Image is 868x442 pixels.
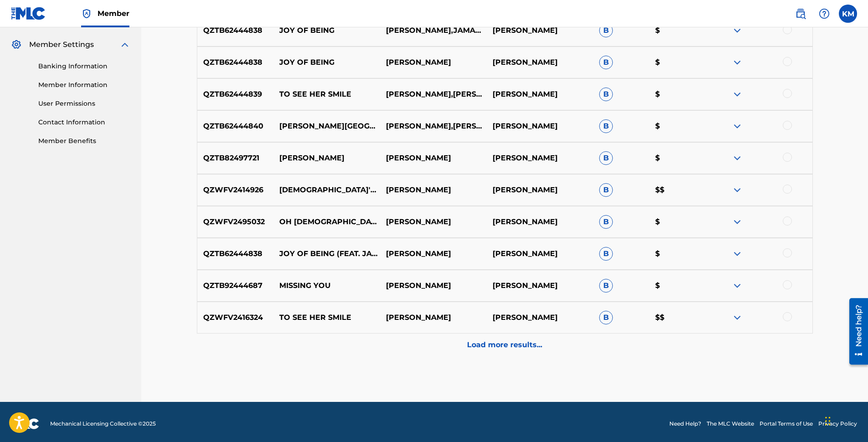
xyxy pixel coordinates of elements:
[273,312,380,323] p: TO SEE HER SMILE
[819,8,830,19] img: help
[842,295,868,368] iframe: Resource Center
[380,57,487,68] p: [PERSON_NAME]
[487,153,593,164] p: [PERSON_NAME]
[11,39,22,50] img: Member Settings
[839,5,857,23] div: User Menu
[732,312,743,323] img: expand
[197,89,274,100] p: QZTB62444839
[197,280,274,291] p: QZTB92444687
[649,89,706,100] p: $
[599,24,613,37] span: B
[380,312,487,323] p: [PERSON_NAME]
[273,216,380,227] p: OH [DEMOGRAPHIC_DATA]
[81,8,92,19] img: Top Rightsholder
[732,280,743,291] img: expand
[380,25,487,36] p: [PERSON_NAME],JAMAN LAWS
[197,185,274,195] p: QZWFV2414926
[119,39,130,50] img: expand
[197,25,274,36] p: QZTB62444838
[273,89,380,100] p: TO SEE HER SMILE
[822,398,868,442] iframe: Chat Widget
[487,89,593,100] p: [PERSON_NAME]
[273,280,380,291] p: MISSING YOU
[487,216,593,227] p: [PERSON_NAME]
[197,121,274,132] p: QZTB62444840
[487,248,593,259] p: [PERSON_NAME]
[38,136,130,146] a: Member Benefits
[732,185,743,195] img: expand
[467,339,542,350] p: Load more results...
[197,312,274,323] p: QZWFV2416324
[732,153,743,164] img: expand
[599,247,613,261] span: B
[487,312,593,323] p: [PERSON_NAME]
[38,80,130,90] a: Member Information
[649,280,706,291] p: $
[29,39,94,50] span: Member Settings
[380,89,487,100] p: [PERSON_NAME],[PERSON_NAME]
[487,57,593,68] p: [PERSON_NAME]
[707,420,754,428] a: The MLC Website
[197,248,274,259] p: QZTB62444838
[649,312,706,323] p: $$
[38,118,130,127] a: Contact Information
[649,248,706,259] p: $
[760,420,813,428] a: Portal Terms of Use
[649,216,706,227] p: $
[487,280,593,291] p: [PERSON_NAME]
[11,7,46,20] img: MLC Logo
[649,153,706,164] p: $
[273,25,380,36] p: JOY OF BEING
[795,8,806,19] img: search
[197,57,274,68] p: QZTB62444838
[732,216,743,227] img: expand
[380,121,487,132] p: [PERSON_NAME],[PERSON_NAME]
[599,183,613,197] span: B
[50,420,156,428] span: Mechanical Licensing Collective © 2025
[791,5,810,23] a: Public Search
[649,57,706,68] p: $
[649,185,706,195] p: $$
[599,215,613,229] span: B
[38,62,130,71] a: Banking Information
[649,25,706,36] p: $
[825,407,831,435] div: Drag
[649,121,706,132] p: $
[732,89,743,100] img: expand
[732,248,743,259] img: expand
[732,57,743,68] img: expand
[273,57,380,68] p: JOY OF BEING
[273,153,380,164] p: [PERSON_NAME]
[38,99,130,108] a: User Permissions
[487,25,593,36] p: [PERSON_NAME]
[599,279,613,293] span: B
[487,121,593,132] p: [PERSON_NAME]
[273,248,380,259] p: JOY OF BEING (FEAT. JAMAN LAWS)
[380,280,487,291] p: [PERSON_NAME]
[599,87,613,101] span: B
[380,248,487,259] p: [PERSON_NAME]
[380,153,487,164] p: [PERSON_NAME]
[197,153,274,164] p: QZTB82497721
[380,216,487,227] p: [PERSON_NAME]
[197,216,274,227] p: QZWFV2495032
[487,185,593,195] p: [PERSON_NAME]
[599,311,613,324] span: B
[732,25,743,36] img: expand
[732,121,743,132] img: expand
[599,56,613,69] span: B
[815,5,833,23] div: Help
[380,185,487,195] p: [PERSON_NAME]
[599,151,613,165] span: B
[599,119,613,133] span: B
[98,8,129,19] span: Member
[818,420,857,428] a: Privacy Policy
[273,185,380,195] p: [DEMOGRAPHIC_DATA]'S LOVE
[273,121,380,132] p: [PERSON_NAME][GEOGRAPHIC_DATA]
[669,420,701,428] a: Need Help?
